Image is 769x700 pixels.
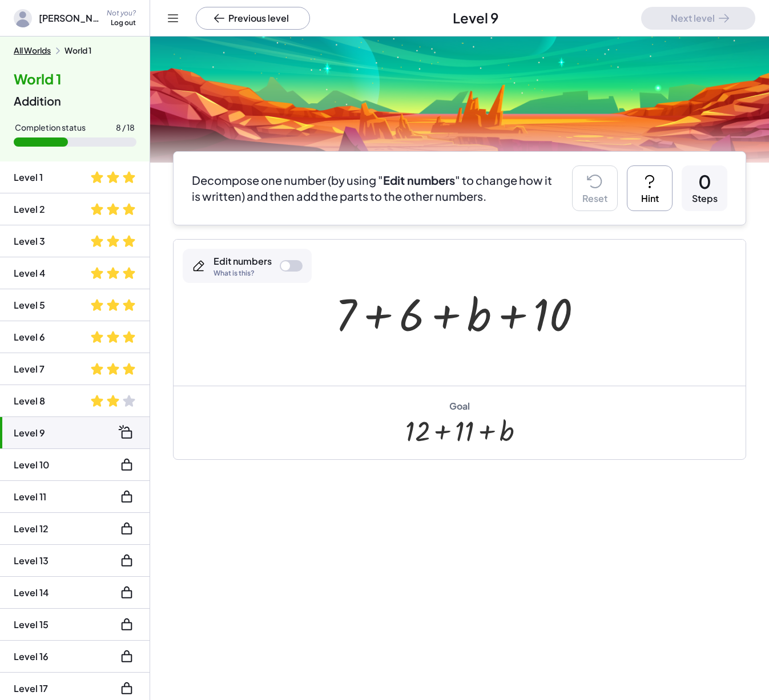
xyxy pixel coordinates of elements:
[15,123,86,133] div: Completion status
[14,554,49,568] div: Level 13
[449,400,470,412] div: Goal
[196,7,310,30] button: Previous level
[14,394,45,408] div: Level 8
[14,522,49,536] div: Level 12
[214,270,272,277] div: What is this?
[116,123,135,133] div: 8 / 18
[698,172,711,191] div: 0
[627,165,673,211] button: Hint
[14,490,46,504] div: Level 11
[14,362,45,376] div: Level 7
[111,18,136,28] div: Log out
[14,586,49,600] div: Level 14
[692,192,718,205] div: Steps
[14,46,51,56] button: All Worlds
[383,173,455,187] strong: Edit numbers
[572,165,618,211] button: Reset
[641,7,755,30] button: Next level
[14,70,136,89] h4: World 1
[14,171,43,184] div: Level 1
[14,203,45,216] div: Level 2
[14,426,45,440] div: Level 9
[14,234,45,248] div: Level 3
[453,9,498,28] span: Level 9
[14,650,49,663] div: Level 16
[214,255,272,268] div: Edit numbers
[14,266,45,280] div: Level 4
[39,11,100,25] span: [PERSON_NAME]-Student
[14,298,45,312] div: Level 5
[14,93,136,109] div: Addition
[192,172,558,204] p: Decompose one number (by using " " to change how it is written) and then add the parts to the oth...
[14,682,48,695] div: Level 17
[14,330,45,344] div: Level 6
[14,458,49,472] div: Level 10
[107,9,136,18] div: Not you?
[14,618,49,632] div: Level 15
[65,46,91,56] div: World 1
